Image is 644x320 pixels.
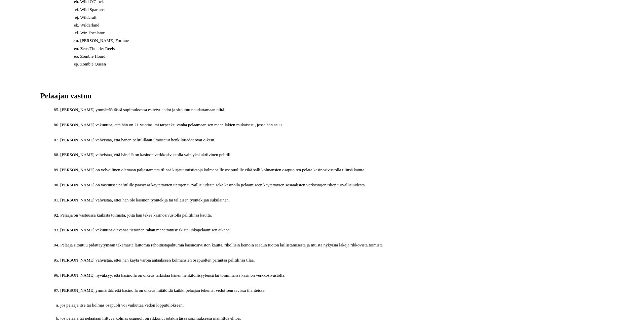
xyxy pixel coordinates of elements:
[60,167,604,173] p: [PERSON_NAME] on velvollinen olemaan paljastamatta tilinsä kirjautumistietoja kolmansille osapuol...
[80,46,604,52] li: Zeus Thunder Reels
[80,14,604,21] li: Wildcraft
[40,91,604,100] h2: Pelaajan vastuu
[60,107,604,113] p: [PERSON_NAME] ymmärtää tässä sopimuksessa esitetyt ehdot ja sitoutuu noudattamaan niitä.
[60,122,604,128] p: [PERSON_NAME] vakuuttaa, että hän on 21-vuotias, tai tarpeeksi vanha pelaamaan sen maan lakien mu...
[60,287,604,294] p: [PERSON_NAME] ymmärtää, että kasinolla on oikeus mitätöidä kaikki pelaajan tekemät vedot seuraavi...
[60,182,604,188] p: [PERSON_NAME] on vastuussa pelitilille pääsyssä käytettävien tietojen turvallisuudesta sekä kasin...
[60,272,604,279] p: [PERSON_NAME] hyväksyy, että kasinolla on oikeus tarkistaa hänen henkilöllisyytensä tai toimintan...
[80,38,604,44] li: [PERSON_NAME] Fortune
[60,302,604,309] p: jos pelaaja itse tai kolmas osapuoli voi vaikuttaa vedon lopputulokseen;
[80,22,604,29] li: Wilderland
[60,152,604,158] p: [PERSON_NAME] vahvistaa, että hänellä on kasinon verkkosivustolla vain yksi aktiivinen pelitili.
[60,257,604,264] p: [PERSON_NAME] vahvistaa, ettei hän käytä varoja antaakseen kolmansien osapuolten parantaa pelitil...
[80,7,604,13] li: Wild Spartans
[60,227,604,233] p: [PERSON_NAME] vakuuttaa olevansa tietoinen rahan menettämisriskistä uhkapelaamisen aikana.
[80,53,604,60] li: Zombie Hoard
[60,242,604,248] p: Pelaaja sitoutuu pidättäytymään tekemästä laittomia rahoitustapahtumia kasinosivuston kautta, rik...
[60,212,604,219] p: Pelaaja on vastuussa kaikista toimista, joita hän tekee kasinosivustolla pelitilinsä kautta.
[60,197,604,203] p: [PERSON_NAME] vahvistaa, ettei hän ole kasinon työntekijä tai tällaisen työntekijän sukulainen.
[80,61,604,67] li: Zombie Queen
[80,30,604,36] li: Win Escalator
[60,137,604,143] p: [PERSON_NAME] vahvistaa, että hänen pelitilillään ilmoitetut henkilötiedot ovat oikein.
